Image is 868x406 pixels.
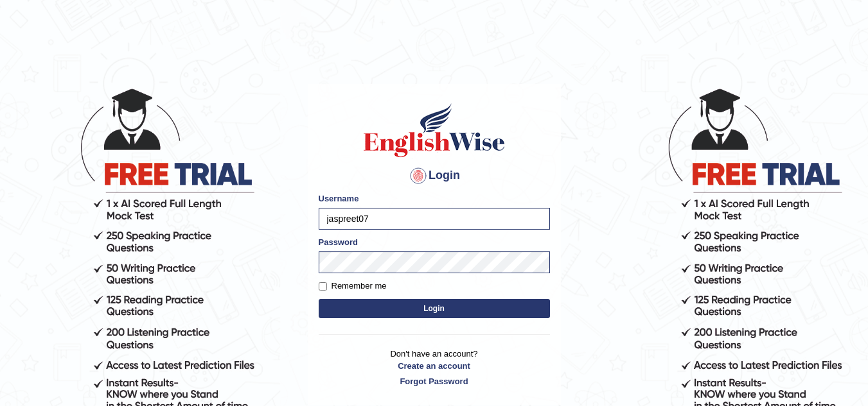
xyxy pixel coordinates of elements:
[319,236,358,248] label: Password
[319,192,359,205] label: Username
[361,101,508,159] img: Logo of English Wise sign in for intelligent practice with AI
[319,348,550,387] p: Don't have an account?
[319,282,327,291] input: Remember me
[319,375,550,387] a: Forgot Password
[319,299,550,318] button: Login
[319,360,550,372] a: Create an account
[319,165,550,186] h4: Login
[319,280,387,292] label: Remember me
